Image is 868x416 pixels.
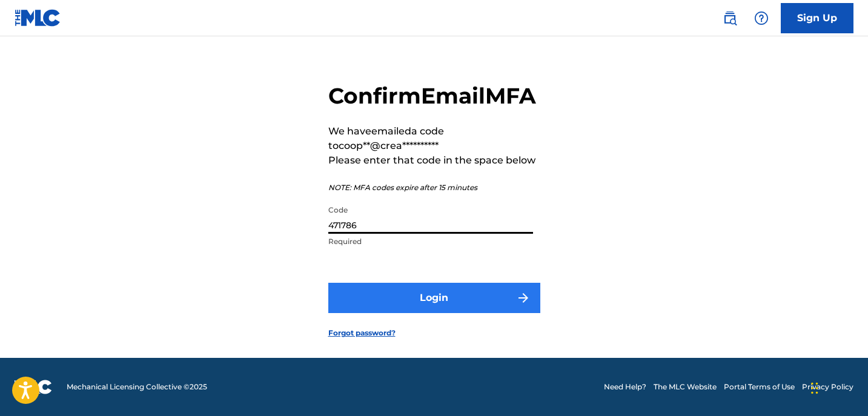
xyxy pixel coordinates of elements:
img: logo [15,380,52,394]
img: MLC Logo [15,9,61,27]
a: Sign Up [781,3,853,33]
a: Public Search [718,6,742,30]
div: Drag [811,370,818,406]
p: Please enter that code in the space below [328,153,540,168]
img: help [754,11,769,25]
span: Mechanical Licensing Collective © 2025 [67,381,207,392]
a: Forgot password? [328,328,396,338]
a: The MLC Website [654,381,717,392]
img: f7272a7cc735f4ea7f67.svg [516,291,531,305]
p: NOTE: MFA codes expire after 15 minutes [328,182,540,193]
a: Portal Terms of Use [724,381,795,392]
p: Required [328,236,533,247]
button: Login [328,283,540,313]
h2: Confirm Email MFA [328,82,540,110]
a: Need Help? [604,381,646,392]
iframe: Chat Widget [807,358,868,416]
div: Help [749,6,774,30]
a: Privacy Policy [802,381,853,392]
img: search [723,11,737,25]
